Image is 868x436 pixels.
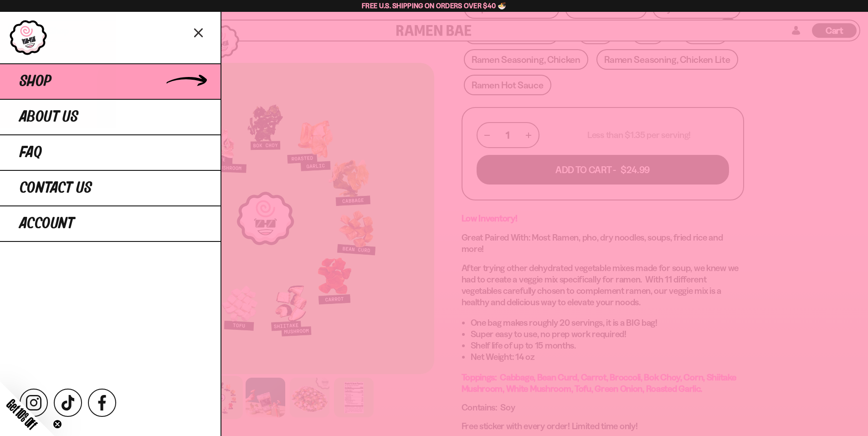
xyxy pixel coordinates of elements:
span: Contact Us [20,180,92,196]
span: About Us [20,109,78,125]
span: Free U.S. Shipping on Orders over $40 🍜 [362,1,506,10]
button: Close teaser [53,420,62,429]
span: Get 10% Off [4,396,40,432]
span: Shop [20,73,51,90]
span: FAQ [20,144,42,161]
span: Account [20,215,74,232]
button: Close menu [191,24,207,40]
